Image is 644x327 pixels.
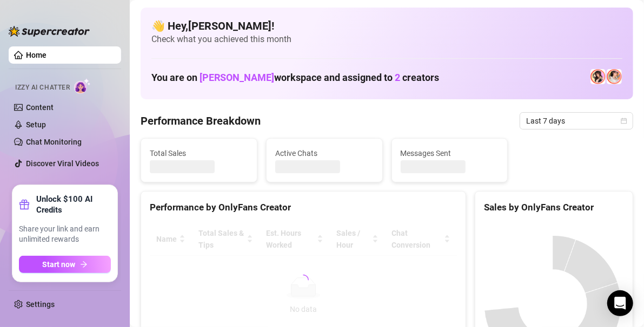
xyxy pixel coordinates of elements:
span: Check what you achieved this month [151,33,622,45]
div: Performance by OnlyFans Creator [150,200,457,215]
img: 𝖍𝖔𝖑𝖑𝖞 [607,69,622,84]
img: logo-BBDzfeDw.svg [9,26,90,37]
h4: 👋 Hey, [PERSON_NAME] ! [151,18,622,33]
a: Home [26,51,47,59]
span: Active Chats [275,147,374,159]
strong: Unlock $100 AI Credits [36,194,111,215]
h4: Performance Breakdown [141,113,261,128]
span: Share your link and earn unlimited rewards [19,224,111,245]
h1: You are on workspace and assigned to creators [151,72,439,84]
img: AI Chatter [74,78,91,94]
div: Sales by OnlyFans Creator [484,200,624,215]
span: Messages Sent [401,147,499,159]
span: Last 7 days [526,113,627,129]
a: Setup [26,120,46,129]
span: arrow-right [80,261,88,268]
div: Open Intercom Messenger [607,290,633,316]
span: Izzy AI Chatter [15,83,70,93]
span: calendar [621,118,627,124]
span: Start now [43,260,76,269]
button: Start nowarrow-right [19,256,111,273]
span: loading [297,274,310,287]
a: Chat Monitoring [26,138,82,146]
span: Total Sales [150,147,248,159]
span: [PERSON_NAME] [200,72,274,83]
a: Content [26,103,54,112]
span: 2 [395,72,400,83]
a: Discover Viral Videos [26,159,99,168]
img: Holly [590,69,606,84]
a: Settings [26,300,55,309]
span: gift [19,199,30,210]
